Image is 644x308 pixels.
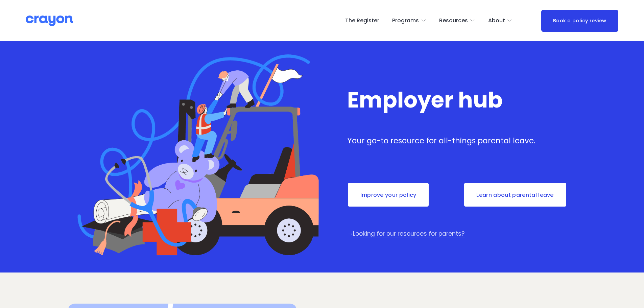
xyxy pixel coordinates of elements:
span: Programs [392,16,419,26]
a: Improve your policy [347,182,430,207]
a: folder dropdown [488,15,512,26]
a: The Register [345,15,379,26]
span: Resources [439,16,468,26]
p: Your go-to resource for all-things parental leave. [347,135,576,147]
h1: Employer hub [347,89,576,112]
a: Learn about parental leave [463,182,567,207]
a: Looking for our resources for parents? [353,230,464,238]
a: folder dropdown [439,15,475,26]
span: → [347,230,353,238]
a: folder dropdown [392,15,426,26]
img: Crayon [26,15,73,27]
span: About [488,16,505,26]
a: Book a policy review [541,10,618,32]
